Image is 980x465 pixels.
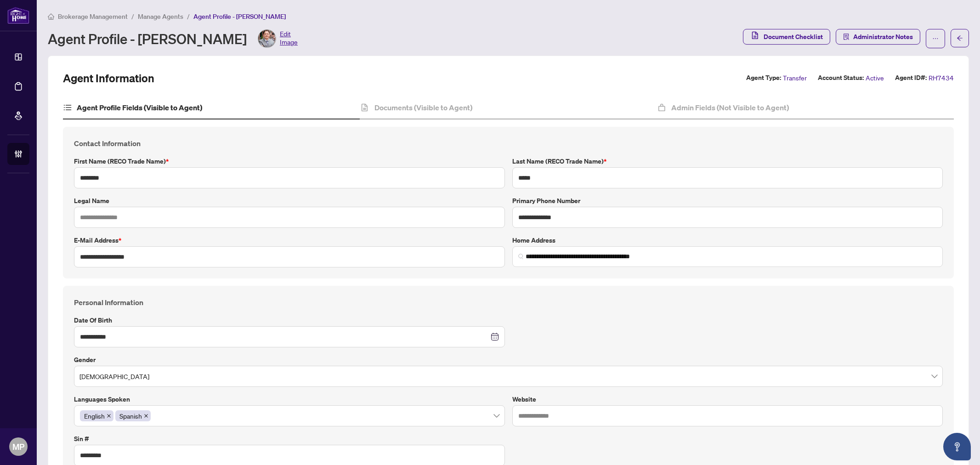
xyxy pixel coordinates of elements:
[74,297,943,308] h4: Personal Information
[512,156,943,166] label: Last Name (RECO Trade Name)
[853,29,913,44] span: Administrator Notes
[115,410,151,421] span: Spanish
[7,7,29,24] img: logo
[943,433,971,460] button: Open asap
[764,29,823,44] span: Document Checklist
[512,196,943,206] label: Primary Phone Number
[74,156,505,166] label: First Name (RECO Trade Name)
[866,73,884,83] span: Active
[74,394,505,404] label: Languages spoken
[48,13,54,20] span: home
[843,34,850,40] span: solution
[783,73,807,83] span: Transfer
[12,440,24,453] span: MP
[74,315,505,325] label: Date of Birth
[374,102,472,113] h4: Documents (Visible to Agent)
[131,11,134,22] li: /
[193,12,286,21] span: Agent Profile - [PERSON_NAME]
[77,102,202,113] h4: Agent Profile Fields (Visible to Agent)
[932,35,939,42] span: ellipsis
[48,29,298,48] div: Agent Profile - [PERSON_NAME]
[63,71,154,85] h2: Agent Information
[512,394,943,404] label: Website
[743,29,830,45] button: Document Checklist
[518,254,524,259] img: search_icon
[84,411,105,421] span: English
[280,29,298,48] span: Edit Image
[58,12,128,21] span: Brokerage Management
[74,355,943,365] label: Gender
[957,35,963,41] span: arrow-left
[258,30,276,47] img: Profile Icon
[836,29,920,45] button: Administrator Notes
[74,434,505,444] label: Sin #
[80,410,113,421] span: English
[138,12,183,21] span: Manage Agents
[512,235,943,245] label: Home Address
[895,73,927,83] label: Agent ID#:
[74,138,943,149] h4: Contact Information
[107,414,111,418] span: close
[187,11,190,22] li: /
[746,73,781,83] label: Agent Type:
[74,196,505,206] label: Legal Name
[79,368,937,385] span: Male
[144,414,148,418] span: close
[671,102,789,113] h4: Admin Fields (Not Visible to Agent)
[818,73,864,83] label: Account Status:
[74,235,505,245] label: E-mail Address
[119,411,142,421] span: Spanish
[929,73,954,83] span: RH7434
